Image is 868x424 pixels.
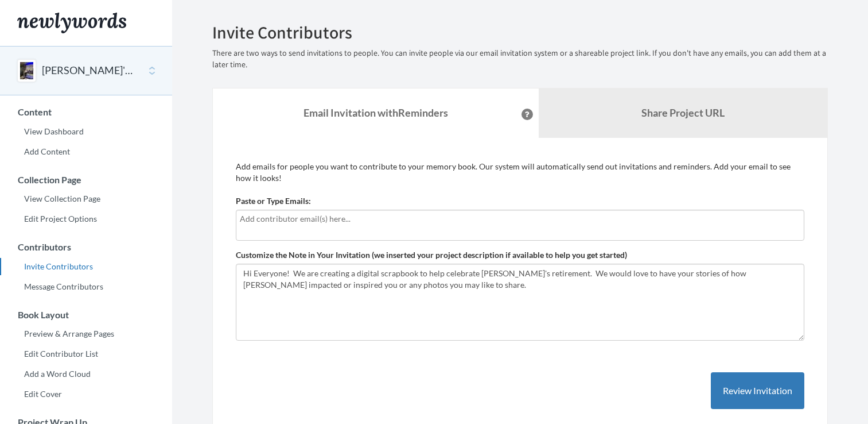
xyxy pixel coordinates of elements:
p: Add emails for people you want to contribute to your memory book. Our system will automatically s... [236,161,804,184]
h3: Collection Page [1,175,172,185]
strong: Email Invitation with Reminders [303,106,448,119]
h3: Content [1,107,172,117]
button: Review Invitation [711,372,804,410]
textarea: Hi Everyone! We are creating a digital scrapbook to help celebrate [PERSON_NAME]'s retirement. We... [236,264,804,341]
h2: Invite Contributors [212,23,828,42]
img: Newlywords logo [17,13,126,33]
button: [PERSON_NAME]'s Retirement [42,63,135,78]
p: There are two ways to send invitations to people. You can invite people via our email invitation ... [212,48,828,71]
label: Customize the Note in Your Invitation (we inserted your project description if available to help ... [236,249,627,261]
b: Share Project URL [641,106,725,119]
label: Paste or Type Emails: [236,195,311,207]
h3: Contributors [1,242,172,252]
h3: Book Layout [1,310,172,320]
input: Add contributor email(s) here... [240,213,800,225]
